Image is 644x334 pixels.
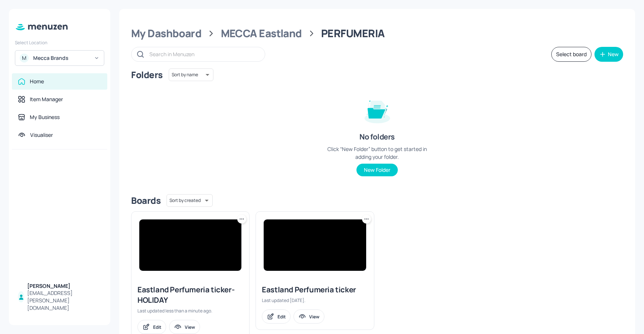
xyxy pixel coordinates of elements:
[139,219,241,271] img: 2024-06-03-1717384232857ohmi93igps.jpeg
[27,289,101,312] div: [EMAIL_ADDRESS][PERSON_NAME][DOMAIN_NAME]
[27,282,101,290] div: [PERSON_NAME]
[608,52,619,57] div: New
[149,49,257,60] input: Search in Menuzen
[33,54,89,62] div: Mecca Brands
[594,47,623,62] button: New
[153,324,161,330] div: Edit
[131,195,161,206] div: Boards
[221,27,302,40] div: MECCA Eastland
[137,285,243,305] div: Eastland Perfumeria ticker- HOLIDAY
[321,27,384,40] div: PERFUMERIA
[551,47,591,62] button: Select board
[30,131,53,139] div: Visualiser
[166,193,213,208] div: Sort by created
[169,67,213,82] div: Sort by name
[264,219,366,271] img: 2024-06-03-1717384232857ohmi93igps.jpeg
[262,297,368,304] div: Last updated [DATE].
[30,113,60,121] div: My Business
[185,324,195,330] div: View
[277,314,286,320] div: Edit
[359,91,396,129] img: folder-empty
[131,69,163,81] div: Folders
[137,308,243,314] div: Last updated less than a minute ago.
[359,132,395,142] div: No folders
[30,78,44,85] div: Home
[262,285,368,295] div: Eastland Perfumeria ticker
[20,54,29,62] div: M
[15,39,104,46] div: Select Location
[131,27,202,40] div: My Dashboard
[356,164,398,176] button: New Folder
[321,145,433,161] div: Click “New Folder” button to get started in adding your folder.
[30,96,63,103] div: Item Manager
[309,314,320,320] div: View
